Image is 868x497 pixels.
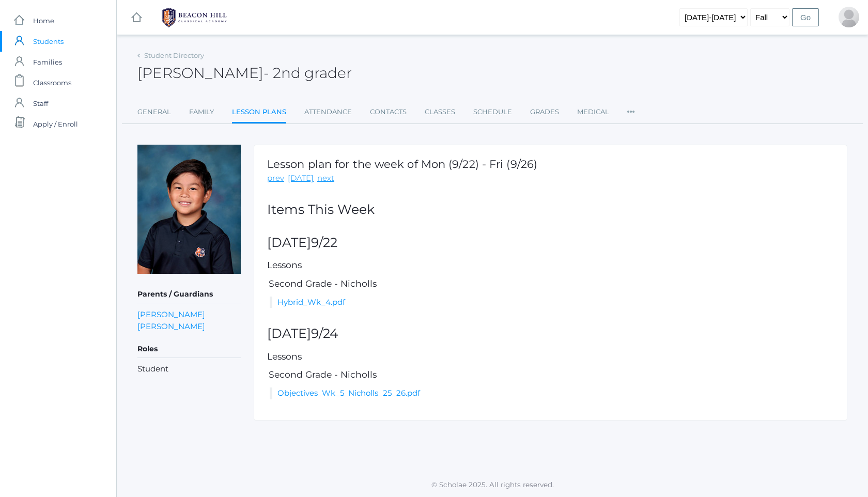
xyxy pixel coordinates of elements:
[317,173,334,184] a: next
[577,102,609,122] a: Medical
[277,388,420,398] a: Objectives_Wk_5_Nicholls_25_26.pdf
[137,308,205,320] a: [PERSON_NAME]
[267,203,834,217] h2: Items This Week
[137,102,171,122] a: General
[156,5,233,30] img: 1_BHCALogos-05.png
[263,64,352,82] span: - 2nd grader
[304,102,352,122] a: Attendance
[267,173,284,184] a: prev
[33,31,64,52] span: Students
[288,173,314,184] a: [DATE]
[311,235,337,250] span: 9/22
[839,7,859,27] div: Lew Soratorio
[137,363,241,375] li: Student
[33,93,48,114] span: Staff
[144,51,204,59] a: Student Directory
[267,236,834,250] h2: [DATE]
[267,352,834,362] h5: Lessons
[267,327,834,341] h2: [DATE]
[137,340,241,358] h5: Roles
[232,102,286,124] a: Lesson Plans
[137,286,241,303] h5: Parents / Guardians
[117,479,868,490] p: © Scholae 2025. All rights reserved.
[33,72,71,93] span: Classrooms
[425,102,455,122] a: Classes
[267,158,537,170] h1: Lesson plan for the week of Mon (9/22) - Fri (9/26)
[33,114,78,134] span: Apply / Enroll
[33,52,62,72] span: Families
[137,65,352,81] h2: [PERSON_NAME]
[792,8,819,26] input: Go
[33,10,54,31] span: Home
[370,102,407,122] a: Contacts
[473,102,512,122] a: Schedule
[137,320,205,332] a: [PERSON_NAME]
[311,325,338,341] span: 9/24
[267,370,834,380] h5: Second Grade - Nicholls
[267,279,834,289] h5: Second Grade - Nicholls
[137,145,241,274] img: Nico Soratorio
[277,297,345,307] a: Hybrid_Wk_4.pdf
[267,260,834,270] h5: Lessons
[530,102,559,122] a: Grades
[189,102,214,122] a: Family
